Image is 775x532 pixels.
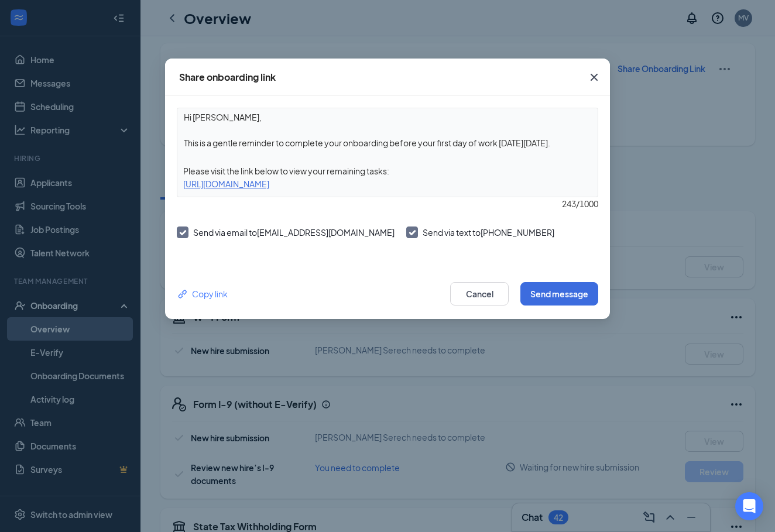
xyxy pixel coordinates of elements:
button: Cancel [450,282,509,306]
svg: Cross [587,70,601,84]
textarea: Hi [PERSON_NAME], This is a gentle reminder to complete your onboarding before your first day of ... [177,108,598,152]
button: Send message [520,282,598,306]
span: Send via email to [EMAIL_ADDRESS][DOMAIN_NAME] [193,227,395,238]
button: Link Copy link [177,287,228,300]
span: Send via text to [PHONE_NUMBER] [423,227,554,238]
div: Share onboarding link [179,71,276,84]
div: [URL][DOMAIN_NAME] [177,177,598,190]
button: Close [578,59,610,96]
div: Open Intercom Messenger [735,492,763,520]
div: 243 / 1000 [177,197,598,210]
div: Copy link [177,287,228,300]
div: Please visit the link below to view your remaining tasks: [177,164,598,177]
svg: Link [177,288,189,300]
